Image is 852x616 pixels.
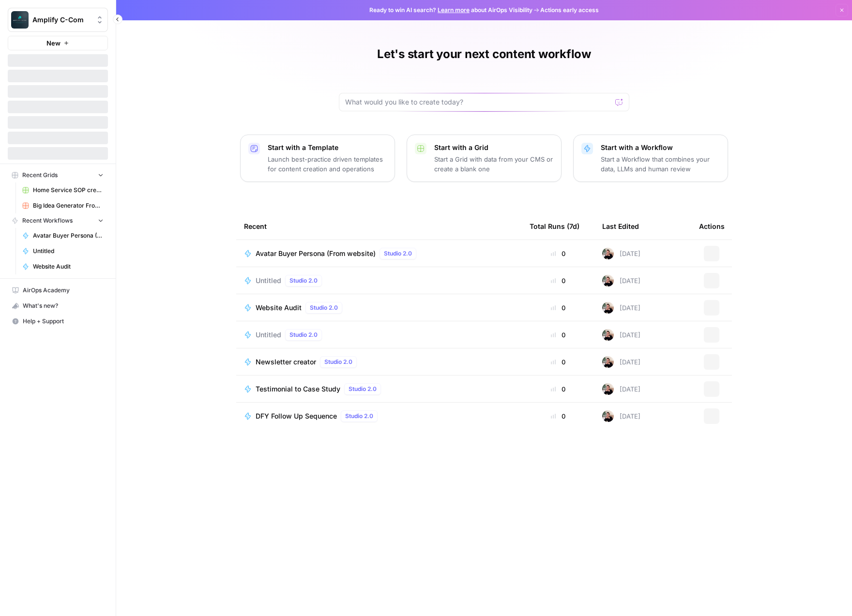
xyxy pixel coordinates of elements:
[601,143,720,152] p: Start with a Workflow
[289,331,318,339] span: Studio 2.0
[256,303,302,313] span: Website Audit
[240,135,395,182] button: Start with a TemplateLaunch best-practice driven templates for content creation and operations
[23,317,104,326] span: Help + Support
[33,231,104,240] span: Avatar Buyer Persona (From website)
[18,182,108,198] a: Home Service SOP creator Grid
[244,410,514,422] a: DFY Follow Up SequenceStudio 2.0
[18,243,108,259] a: Untitled
[244,356,514,368] a: Newsletter creatorStudio 2.0
[530,303,587,313] div: 0
[22,216,73,225] span: Recent Workflows
[8,168,108,182] button: Recent Grids
[573,135,728,182] button: Start with a WorkflowStart a Workflow that combines your data, LLMs and human review
[530,249,587,258] div: 0
[530,276,587,285] div: 0
[602,383,640,395] div: [DATE]
[244,213,514,240] div: Recent
[256,330,281,340] span: Untitled
[8,314,108,329] button: Help + Support
[33,247,104,255] span: Untitled
[602,356,640,368] div: [DATE]
[8,298,108,314] button: What's new?
[438,6,470,14] a: Learn more
[244,248,514,259] a: Avatar Buyer Persona (From website)Studio 2.0
[256,357,316,367] span: Newsletter creator
[268,143,387,152] p: Start with a Template
[244,275,514,286] a: UntitledStudio 2.0
[602,329,614,341] img: bjh61rgsc05rvyjrpqryenxkz1rl
[349,385,377,393] span: Studio 2.0
[434,154,553,174] p: Start a Grid with data from your CMS or create a blank one
[530,330,587,340] div: 0
[602,248,614,259] img: bjh61rgsc05rvyjrpqryenxkz1rl
[345,412,373,421] span: Studio 2.0
[602,410,640,422] div: [DATE]
[46,38,61,48] span: New
[23,286,104,295] span: AirOps Academy
[18,228,108,243] a: Avatar Buyer Persona (From website)
[530,357,587,367] div: 0
[8,299,107,313] div: What's new?
[601,154,720,174] p: Start a Workflow that combines your data, LLMs and human review
[8,8,108,32] button: Workspace: Amplify C-Com
[602,383,614,395] img: bjh61rgsc05rvyjrpqryenxkz1rl
[407,135,562,182] button: Start with a GridStart a Grid with data from your CMS or create a blank one
[268,154,387,174] p: Launch best-practice driven templates for content creation and operations
[602,356,614,368] img: bjh61rgsc05rvyjrpqryenxkz1rl
[602,275,614,286] img: bjh61rgsc05rvyjrpqryenxkz1rl
[289,276,318,285] span: Studio 2.0
[602,302,614,314] img: bjh61rgsc05rvyjrpqryenxkz1rl
[434,143,553,152] p: Start with a Grid
[324,358,352,366] span: Studio 2.0
[369,6,532,15] span: Ready to win AI search? about AirOps Visibility
[530,213,579,240] div: Total Runs (7d)
[377,46,591,62] h1: Let's start your next content workflow
[345,97,611,107] input: What would you like to create today?
[33,262,104,271] span: Website Audit
[8,283,108,298] a: AirOps Academy
[33,186,104,195] span: Home Service SOP creator Grid
[8,36,108,50] button: New
[18,198,108,213] a: Big Idea Generator From Product Grid
[256,384,340,394] span: Testimonial to Case Study
[256,249,376,258] span: Avatar Buyer Persona (From website)
[602,213,639,240] div: Last Edited
[244,302,514,314] a: Website AuditStudio 2.0
[11,11,29,29] img: Amplify C-Com Logo
[22,171,58,180] span: Recent Grids
[540,6,599,15] span: Actions early access
[244,383,514,395] a: Testimonial to Case StudyStudio 2.0
[8,213,108,228] button: Recent Workflows
[530,411,587,421] div: 0
[32,15,91,25] span: Amplify C-Com
[530,384,587,394] div: 0
[602,329,640,341] div: [DATE]
[602,248,640,259] div: [DATE]
[256,276,281,285] span: Untitled
[602,302,640,314] div: [DATE]
[33,201,104,210] span: Big Idea Generator From Product Grid
[244,329,514,341] a: UntitledStudio 2.0
[18,259,108,274] a: Website Audit
[602,275,640,286] div: [DATE]
[384,249,412,258] span: Studio 2.0
[310,303,338,312] span: Studio 2.0
[256,411,337,421] span: DFY Follow Up Sequence
[602,410,614,422] img: bjh61rgsc05rvyjrpqryenxkz1rl
[699,213,725,240] div: Actions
